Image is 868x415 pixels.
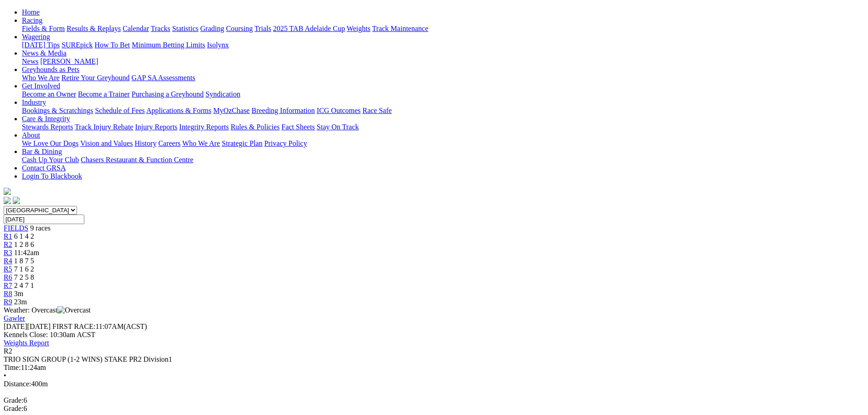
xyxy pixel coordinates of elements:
[4,298,12,306] a: R9
[22,139,864,148] div: About
[222,139,262,147] a: Strategic Plan
[14,257,34,265] span: 1 8 7 5
[14,298,27,306] span: 23m
[14,290,23,297] span: 3m
[14,282,34,289] span: 2 4 7 1
[4,372,6,379] span: •
[347,25,370,32] a: Weights
[22,74,864,82] div: Greyhounds as Pets
[254,25,271,32] a: Trials
[22,156,864,164] div: Bar & Dining
[22,107,93,114] a: Bookings & Scratchings
[4,188,11,195] img: logo-grsa-white.png
[4,197,11,204] img: facebook.svg
[4,364,864,372] div: 11:24am
[22,156,79,164] a: Cash Up Your Club
[95,107,144,114] a: Schedule of Fees
[52,323,95,330] span: FIRST RACE:
[52,323,147,330] span: 11:07AM(ACST)
[4,282,12,289] a: R7
[4,249,12,256] a: R3
[22,115,70,123] a: Care & Integrity
[4,314,25,322] a: Gawler
[22,131,40,139] a: About
[57,306,91,314] img: Overcast
[22,49,67,57] a: News & Media
[14,241,34,248] span: 1 2 8 6
[4,224,28,232] a: FIELDS
[22,57,38,65] a: News
[14,232,34,240] span: 6 1 4 2
[14,265,34,273] span: 7 1 6 2
[4,290,12,297] a: R8
[252,107,315,114] a: Breeding Information
[4,265,12,273] a: R5
[4,396,24,404] span: Grade:
[81,156,193,164] a: Chasers Restaurant & Function Centre
[4,405,864,413] div: 6
[22,139,78,147] a: We Love Our Dogs
[132,74,195,82] a: GAP SA Assessments
[362,107,391,114] a: Race Safe
[273,25,345,32] a: 2025 TAB Adelaide Cup
[207,41,229,49] a: Isolynx
[4,257,12,265] a: R4
[4,380,31,388] span: Distance:
[4,396,864,405] div: 6
[231,123,280,131] a: Rules & Policies
[4,306,91,314] span: Weather: Overcast
[134,139,156,147] a: History
[200,25,224,32] a: Grading
[22,33,50,41] a: Wagering
[132,41,205,49] a: Minimum Betting Limits
[62,41,92,49] a: SUREpick
[4,339,49,347] a: Weights Report
[22,90,864,98] div: Get Involved
[22,41,60,49] a: [DATE] Tips
[22,25,864,33] div: Racing
[4,215,84,224] input: Select date
[317,107,360,114] a: ICG Outcomes
[22,57,864,66] div: News & Media
[30,224,51,232] span: 9 races
[4,380,864,388] div: 400m
[22,123,73,131] a: Stewards Reports
[40,57,98,65] a: [PERSON_NAME]
[22,82,60,90] a: Get Involved
[4,355,864,364] div: TRIO SIGN GROUP (1-2 WINS) STAKE PR2 Division1
[182,139,220,147] a: Who We Are
[146,107,211,114] a: Applications & Forms
[213,107,250,114] a: MyOzChase
[172,25,199,32] a: Statistics
[226,25,253,32] a: Coursing
[22,148,62,155] a: Bar & Dining
[264,139,307,147] a: Privacy Policy
[4,232,12,240] a: R1
[4,405,24,412] span: Grade:
[78,90,130,98] a: Become a Trainer
[62,74,130,82] a: Retire Your Greyhound
[22,41,864,49] div: Wagering
[22,172,82,180] a: Login To Blackbook
[75,123,133,131] a: Track Injury Rebate
[4,241,12,248] a: R2
[22,16,42,24] a: Racing
[4,273,12,281] a: R6
[151,25,170,32] a: Tracks
[67,25,121,32] a: Results & Replays
[282,123,315,131] a: Fact Sheets
[22,8,40,16] a: Home
[179,123,229,131] a: Integrity Reports
[158,139,180,147] a: Careers
[95,41,130,49] a: How To Bet
[4,323,27,330] span: [DATE]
